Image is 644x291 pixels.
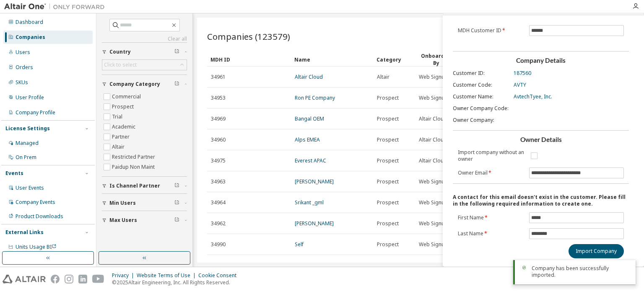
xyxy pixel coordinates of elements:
[109,81,160,88] span: Company Category
[112,162,156,172] label: Paidup Non Maint
[207,31,290,42] span: Companies (123579)
[211,199,226,206] span: 34964
[419,220,448,227] span: Web Signup
[109,49,131,55] span: Country
[109,217,137,224] span: Max Users
[377,95,399,101] span: Prospect
[102,194,187,212] button: Min Users
[419,95,448,101] span: Web Signup
[294,53,370,66] div: Name
[419,178,448,185] span: Web Signup
[569,244,624,258] button: Import Company
[210,53,288,66] div: MDH ID
[174,183,179,189] span: Clear filter
[102,43,187,61] button: Country
[295,94,335,101] a: Ron PE Company
[16,140,39,147] div: Managed
[211,116,226,122] span: 34969
[51,275,60,283] img: facebook.svg
[211,241,226,248] span: 34990
[112,102,135,112] label: Prospect
[16,49,30,56] div: Users
[295,136,320,143] a: Alps EMEA
[109,183,160,189] span: Is Channel Partner
[174,217,179,224] span: Clear filter
[198,272,241,279] div: Cookie Consent
[295,220,334,227] a: [PERSON_NAME]
[5,170,23,177] div: Events
[16,79,28,86] div: SKUs
[102,211,187,229] button: Max Users
[16,154,36,161] div: On Prem
[16,64,33,71] div: Orders
[419,157,447,164] span: Altair Cloud
[112,112,124,122] label: Trial
[211,74,226,80] span: 34961
[211,220,226,227] span: 34962
[453,105,509,112] span: Owner Company Code :
[377,241,399,248] span: Prospect
[453,117,494,124] span: Owner Company :
[458,170,524,176] label: Owner Email
[458,149,524,162] label: Import company without an owner
[109,200,136,206] span: Min Users
[377,53,412,66] div: Category
[295,262,330,269] a: Water-Gen Ltd.
[453,82,492,88] span: Customer Code :
[377,178,399,185] span: Prospect
[453,136,629,144] h3: Owner Details
[453,57,629,65] h3: Company Details
[453,93,493,100] span: Customer Name :
[377,157,399,164] span: Prospect
[211,178,226,185] span: 34963
[419,116,447,122] span: Altair Cloud
[295,199,324,206] a: Srikant _gml
[112,272,137,279] div: Privacy
[458,214,524,221] label: First Name
[112,142,126,152] label: Altair
[112,122,137,132] label: Academic
[295,241,304,248] a: Self
[458,27,524,34] label: MDH Customer ID
[4,3,109,11] img: Altair One
[514,70,531,77] span: 187560
[295,178,334,185] a: [PERSON_NAME]
[5,229,44,236] div: External Links
[211,95,226,101] span: 34953
[377,116,399,122] span: Prospect
[16,19,43,26] div: Dashboard
[137,272,198,279] div: Website Terms of Use
[377,199,399,206] span: Prospect
[16,213,63,220] div: Product Downloads
[419,241,448,248] span: Web Signup
[92,275,104,283] img: youtube.svg
[377,262,399,269] span: Prospect
[112,92,143,102] label: Commercial
[102,75,187,93] button: Company Category
[65,275,73,283] img: instagram.svg
[102,36,187,42] a: Clear all
[453,194,629,207] div: A contact for this email doesn't exist in the customer. Please fill in the following required inf...
[532,265,629,278] div: Company has been successfully imported.
[377,136,399,143] span: Prospect
[418,52,454,67] div: Onboarded By
[514,82,526,88] span: AVTY
[16,109,55,116] div: Company Profile
[453,70,485,77] span: Customer ID :
[295,157,326,164] a: Everest APAC
[112,152,157,162] label: Restricted Partner
[211,262,226,269] span: 29796
[295,73,323,80] a: Altair Cloud
[419,199,448,206] span: Web Signup
[174,49,179,55] span: Clear filter
[16,243,57,250] span: Units Usage BI
[514,93,552,100] span: AvtechTyee, Inc.
[16,94,44,101] div: User Profile
[174,81,179,88] span: Clear filter
[104,62,137,68] div: Click to select
[377,74,390,80] span: Altair
[78,275,87,283] img: linkedin.svg
[102,177,187,195] button: Is Channel Partner
[174,200,179,206] span: Clear filter
[102,60,187,70] div: Click to select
